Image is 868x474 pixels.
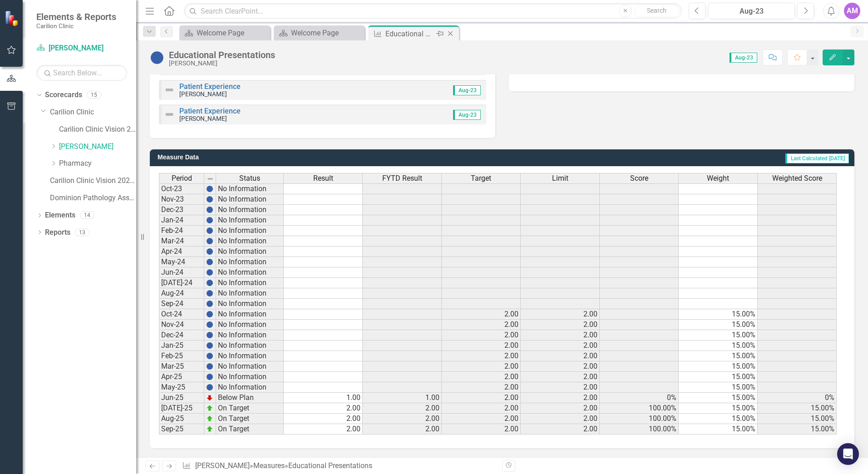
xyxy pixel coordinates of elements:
span: Weighted Score [772,174,822,183]
div: Educational Presentations [169,50,275,60]
td: 15.00% [758,403,837,414]
a: Dominion Pathology Associates [50,193,136,203]
span: Elements & Reports [36,11,116,22]
input: Search ClearPoint... [184,3,682,19]
a: Measures [253,461,285,470]
td: Mar-25 [159,361,204,372]
img: BgCOk07PiH71IgAAAABJRU5ErkJggg== [206,279,213,286]
img: BgCOk07PiH71IgAAAABJRU5ErkJggg== [206,290,213,297]
td: 15.00% [679,341,758,351]
a: Reports [45,227,70,238]
td: 2.00 [442,361,521,372]
a: Welcome Page [276,27,362,39]
a: Carilion Clinic [50,107,136,118]
div: 15 [87,91,101,99]
td: 2.00 [521,424,600,434]
td: No Information [216,278,284,288]
td: 2.00 [442,414,521,424]
td: 15.00% [679,351,758,361]
img: BgCOk07PiH71IgAAAABJRU5ErkJggg== [206,206,213,213]
a: Scorecards [45,90,82,100]
a: Pharmacy [59,158,136,169]
div: Educational Presentations [385,28,434,39]
td: No Information [216,341,284,351]
td: No Information [216,320,284,330]
td: 2.00 [284,414,363,424]
span: FYTD Result [382,174,422,183]
img: BgCOk07PiH71IgAAAABJRU5ErkJggg== [206,300,213,307]
a: Welcome Page [182,27,268,39]
td: Jan-24 [159,215,204,226]
td: 2.00 [521,372,600,382]
td: 0% [758,393,837,403]
img: BgCOk07PiH71IgAAAABJRU5ErkJggg== [206,311,213,318]
img: BgCOk07PiH71IgAAAABJRU5ErkJggg== [206,321,213,328]
td: Sep-24 [159,299,204,309]
small: [PERSON_NAME] [179,90,227,98]
img: TnMDeAgwAPMxUmUi88jYAAAAAElFTkSuQmCC [206,394,213,401]
td: 2.00 [521,414,600,424]
img: BgCOk07PiH71IgAAAABJRU5ErkJggg== [206,248,213,255]
span: Aug-23 [453,85,481,95]
img: 8DAGhfEEPCf229AAAAAElFTkSuQmCC [207,175,214,183]
div: Welcome Page [197,27,268,39]
td: Mar-24 [159,236,204,247]
a: [PERSON_NAME] [195,461,250,470]
td: On Target [216,414,284,424]
img: BgCOk07PiH71IgAAAABJRU5ErkJggg== [206,217,213,224]
td: 2.00 [442,320,521,330]
img: Not Defined [164,84,175,95]
td: 2.00 [521,330,600,341]
img: BgCOk07PiH71IgAAAABJRU5ErkJggg== [206,352,213,360]
td: On Target [216,424,284,434]
td: Feb-25 [159,351,204,361]
div: [PERSON_NAME] [169,60,275,67]
td: No Information [216,183,284,194]
td: Oct-24 [159,309,204,320]
div: 13 [75,228,89,236]
td: Below Plan [216,393,284,403]
img: BgCOk07PiH71IgAAAABJRU5ErkJggg== [206,227,213,234]
td: No Information [216,215,284,226]
td: No Information [216,351,284,361]
img: BgCOk07PiH71IgAAAABJRU5ErkJggg== [206,342,213,349]
td: 2.00 [442,330,521,341]
img: BgCOk07PiH71IgAAAABJRU5ErkJggg== [206,363,213,370]
img: BgCOk07PiH71IgAAAABJRU5ErkJggg== [206,185,213,193]
td: No Information [216,330,284,341]
button: AM [844,3,860,19]
td: No Information [216,372,284,382]
td: Jun-25 [159,393,204,403]
td: 15.00% [679,320,758,330]
td: 2.00 [284,424,363,434]
td: Oct-23 [159,183,204,194]
td: No Information [216,247,284,257]
td: No Information [216,361,284,372]
img: zOikAAAAAElFTkSuQmCC [206,415,213,422]
span: Score [630,174,648,183]
a: Elements [45,210,75,221]
td: 1.00 [363,393,442,403]
td: 2.00 [442,424,521,434]
img: No Information [150,50,164,65]
td: No Information [216,257,284,267]
td: No Information [216,267,284,278]
td: Dec-23 [159,205,204,215]
td: Jun-24 [159,267,204,278]
td: 2.00 [284,403,363,414]
td: 100.00% [600,403,679,414]
div: 14 [80,212,94,219]
span: Period [172,174,192,183]
span: Weight [707,174,729,183]
td: 15.00% [679,414,758,424]
td: 15.00% [758,414,837,424]
td: [DATE]-25 [159,403,204,414]
td: 2.00 [363,424,442,434]
td: No Information [216,309,284,320]
span: Result [313,174,333,183]
td: May-25 [159,382,204,393]
button: Search [634,5,680,17]
td: 2.00 [442,403,521,414]
td: 2.00 [521,382,600,393]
